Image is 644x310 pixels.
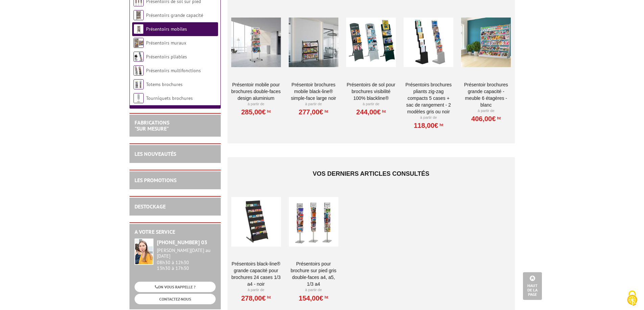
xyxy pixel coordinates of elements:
sup: HT [496,116,501,120]
div: 08h30 à 12h30 13h30 à 17h30 [157,248,216,271]
a: 278,00€HT [241,296,270,300]
a: Présentoirs pour brochure sur pied GRIS double-faces A4, A5, 1/3 A4 [289,260,338,287]
a: LES PROMOTIONS [135,177,176,184]
p: À partir de [461,108,511,114]
sup: HT [438,122,443,127]
a: Présentoir Brochures grande capacité - Meuble 6 étagères - Blanc [461,81,511,108]
a: Haut de la page [523,272,542,300]
sup: HT [323,109,328,114]
a: LES NOUVEAUTÉS [135,150,176,157]
sup: HT [266,109,271,114]
a: 406,00€HT [471,117,501,121]
a: Totems brochures [146,81,183,87]
a: 154,00€HT [299,296,328,300]
a: Présentoir Brochures mobile Black-Line® simple-face large noir [289,81,338,102]
p: À partir de [231,287,281,293]
a: DESTOCKAGE [135,203,166,210]
p: À partir de [289,102,338,107]
a: Présentoirs multifonctions [146,67,201,74]
img: Présentoirs grande capacité [134,10,144,20]
sup: HT [266,295,271,300]
sup: HT [381,109,386,114]
a: Présentoirs Black-Line® grande capacité pour brochures 24 cases 1/3 A4 - noir [231,260,281,287]
img: Présentoirs pliables [134,52,144,62]
img: Totems brochures [134,79,144,89]
a: Présentoir mobile pour brochures double-faces Design aluminium [231,81,281,102]
h2: A votre service [135,229,216,235]
a: Tourniquets brochures [146,95,193,101]
strong: [PHONE_NUMBER] 03 [157,239,207,246]
a: 244,00€HT [356,110,386,114]
img: Présentoirs mobiles [134,24,144,34]
p: À partir de [346,102,396,107]
img: Tourniquets brochures [134,93,144,103]
a: Présentoirs grande capacité [146,12,203,18]
span: Vos derniers articles consultés [313,170,429,177]
sup: HT [323,295,328,300]
a: FABRICATIONS"Sur Mesure" [135,119,169,132]
a: 285,00€HT [241,110,270,114]
p: À partir de [404,115,453,120]
a: Présentoirs mobiles [146,26,187,32]
a: CONTACTEZ-NOUS [135,294,216,304]
a: ON VOUS RAPPELLE ? [135,282,216,292]
img: widget-service.jpg [135,238,153,265]
a: 277,00€HT [299,110,328,114]
a: Présentoirs pliables [146,54,187,60]
a: Présentoirs de sol pour brochures visibilité 100% Blackline® [346,81,396,102]
button: Cookies (fenêtre modale) [620,287,644,310]
a: Présentoirs muraux [146,40,186,46]
p: À partir de [289,287,338,293]
img: Présentoirs multifonctions [134,65,144,76]
img: Présentoirs muraux [134,38,144,48]
a: Présentoirs brochures pliants Zig-Zag compacts 5 cases + sac de rangement - 2 Modèles Gris ou Noir [404,81,453,115]
a: 118,00€HT [414,123,443,128]
img: Cookies (fenêtre modale) [624,290,641,307]
p: À partir de [231,102,281,107]
div: [PERSON_NAME][DATE] au [DATE] [157,248,216,259]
